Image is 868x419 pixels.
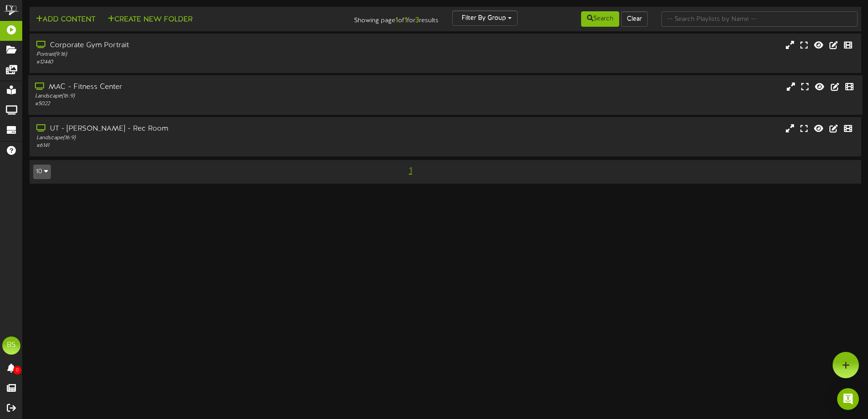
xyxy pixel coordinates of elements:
button: Search [581,11,619,27]
div: Landscape ( 16:9 ) [35,93,369,100]
div: BS [2,336,20,355]
div: Landscape ( 16:9 ) [36,134,369,142]
div: UT - [PERSON_NAME] - Rec Room [36,124,369,134]
button: Add Content [33,14,98,25]
div: Showing page of for results [306,10,445,26]
strong: 3 [415,16,419,24]
div: Portrait ( 9:16 ) [36,51,369,58]
div: MAC - Fitness Center [35,82,369,93]
span: 0 [13,366,21,375]
div: Corporate Gym Portrait [36,40,369,51]
button: Filter By Group [452,10,518,26]
div: Open Intercom Messenger [837,388,859,410]
div: # 5022 [35,100,369,108]
span: 1 [407,166,414,176]
button: 10 [33,165,51,179]
button: Clear [621,11,648,27]
strong: 1 [395,16,398,24]
button: Create New Folder [105,14,195,25]
div: # 6141 [36,142,369,150]
strong: 1 [404,16,407,24]
input: -- Search Playlists by Name -- [661,11,858,27]
div: # 12440 [36,58,369,66]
